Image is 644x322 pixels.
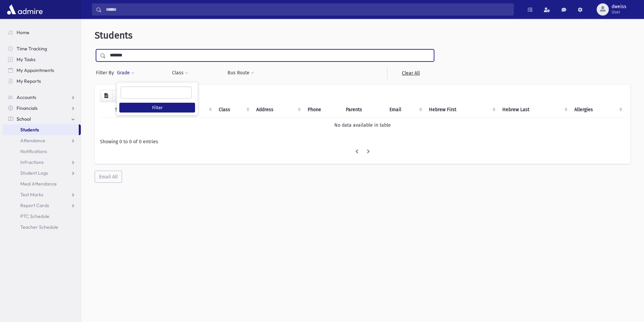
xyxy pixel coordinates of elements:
[3,211,81,222] a: PTC Schedule
[20,213,49,219] span: PTC Schedule
[3,27,81,38] a: Home
[498,102,571,118] th: Hebrew Last: activate to sort column ascending
[172,67,189,79] button: Class
[304,102,342,118] th: Phone
[17,116,31,122] span: School
[3,54,81,65] a: My Tasks
[17,105,38,111] span: Financials
[3,146,81,157] a: Notifications
[3,92,81,103] a: Accounts
[387,67,434,79] a: Clear All
[17,94,36,100] span: Accounts
[20,127,39,133] span: Students
[17,67,54,73] span: My Appointments
[100,117,625,133] td: No data available in table
[102,3,514,16] input: Search
[96,69,117,76] span: Filter By
[17,56,35,63] span: My Tasks
[17,29,29,35] span: Home
[215,102,253,118] th: Class: activate to sort column ascending
[100,138,625,145] div: Showing 0 to 0 of 0 entries
[252,102,304,118] th: Address: activate to sort column ascending
[119,103,195,113] button: Filter
[3,43,81,54] a: Time Tracking
[17,46,47,52] span: Time Tracking
[3,135,81,146] a: Attendance
[425,102,498,118] th: Hebrew First: activate to sort column ascending
[612,4,626,9] span: dweiss
[3,103,81,114] a: Financials
[3,168,81,178] a: Student Logs
[95,30,133,41] span: Students
[20,170,48,176] span: Student Logs
[95,171,122,183] button: Email All
[100,90,113,102] button: CSV
[112,90,126,102] button: Print
[17,78,41,84] span: My Reports
[3,222,81,232] a: Teacher Schedule
[3,178,81,189] a: Meal Attendance
[20,181,57,187] span: Meal Attendance
[20,138,45,144] span: Attendance
[20,202,49,208] span: Report Cards
[385,102,425,118] th: Email: activate to sort column ascending
[3,189,81,200] a: Test Marks
[3,76,81,86] a: My Reports
[20,224,58,230] span: Teacher Schedule
[20,148,47,154] span: Notifications
[111,102,162,118] th: Student: activate to sort column descending
[3,65,81,76] a: My Appointments
[342,102,385,118] th: Parents
[5,3,44,16] img: AdmirePro
[3,200,81,211] a: Report Cards
[570,102,625,118] th: Allergies: activate to sort column ascending
[20,159,44,165] span: Infractions
[227,67,255,79] button: Bus Route
[3,157,81,168] a: Infractions
[117,67,135,79] button: Grade
[3,114,81,124] a: School
[612,9,626,15] span: User
[3,124,79,135] a: Students
[20,192,43,198] span: Test Marks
